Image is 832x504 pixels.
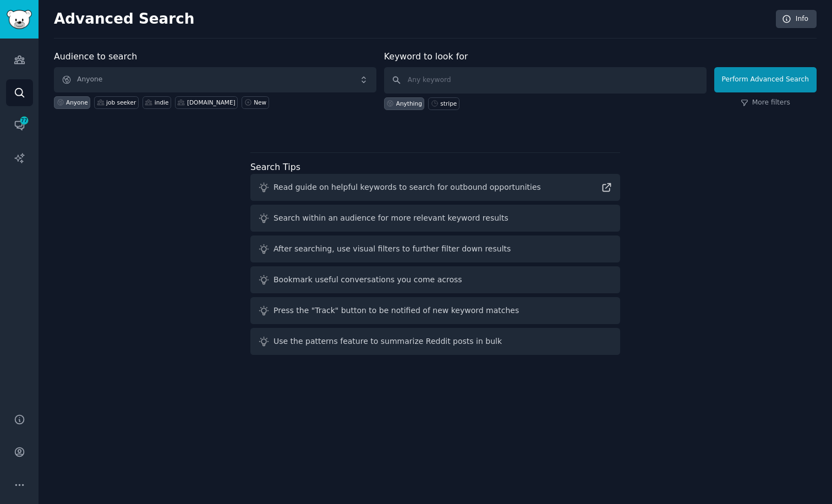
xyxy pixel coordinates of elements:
label: Keyword to look for [384,51,468,62]
div: job seeker [106,98,136,106]
div: Anything [396,100,422,107]
div: indie [155,98,169,106]
a: More filters [741,98,790,108]
span: 77 [19,117,29,124]
a: Info [776,10,817,29]
div: Search within an audience for more relevant keyword results [273,212,508,224]
button: Anyone [54,67,376,92]
a: New [242,96,269,109]
label: Audience to search [54,51,137,62]
button: Perform Advanced Search [714,67,817,92]
input: Any keyword [384,67,707,94]
div: Anyone [66,98,88,106]
div: Read guide on helpful keywords to search for outbound opportunities [273,182,541,193]
div: After searching, use visual filters to further filter down results [273,243,511,255]
div: Press the "Track" button to be notified of new keyword matches [273,305,519,316]
div: stripe [440,100,457,107]
label: Search Tips [250,162,300,172]
div: [DOMAIN_NAME] [187,98,236,106]
div: Bookmark useful conversations you come across [273,274,462,286]
div: New [254,98,266,106]
img: GummySearch logo [7,10,32,29]
div: Use the patterns feature to summarize Reddit posts in bulk [273,336,502,347]
h2: Advanced Search [54,10,770,28]
a: 77 [6,112,33,139]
